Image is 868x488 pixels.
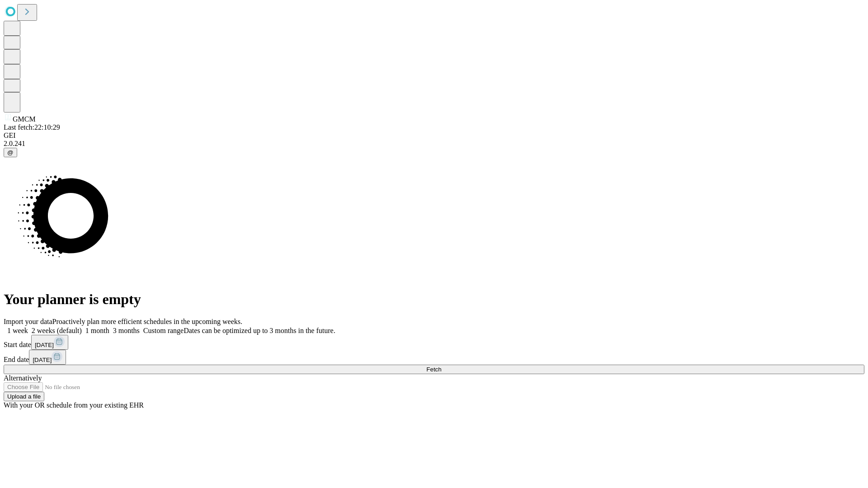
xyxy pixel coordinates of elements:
[143,327,184,334] span: Custom range
[4,350,864,365] div: End date
[4,123,60,131] span: Last fetch: 22:10:29
[4,140,864,148] div: 2.0.241
[52,318,242,325] span: Proactively plan more efficient schedules in the upcoming weeks.
[31,335,68,350] button: [DATE]
[184,327,335,334] span: Dates can be optimized up to 3 months in the future.
[7,149,14,156] span: @
[4,318,52,325] span: Import your data
[7,327,28,334] span: 1 week
[29,350,66,365] button: [DATE]
[13,115,36,123] span: GMCM
[4,131,864,140] div: GEI
[33,357,52,363] span: [DATE]
[4,291,864,308] h1: Your planner is empty
[4,401,144,409] span: With your OR schedule from your existing EHR
[4,392,44,401] button: Upload a file
[426,366,441,373] span: Fetch
[4,365,864,374] button: Fetch
[4,148,17,157] button: @
[35,342,54,348] span: [DATE]
[113,327,140,334] span: 3 months
[4,374,42,382] span: Alternatively
[4,335,864,350] div: Start date
[85,327,109,334] span: 1 month
[32,327,82,334] span: 2 weeks (default)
